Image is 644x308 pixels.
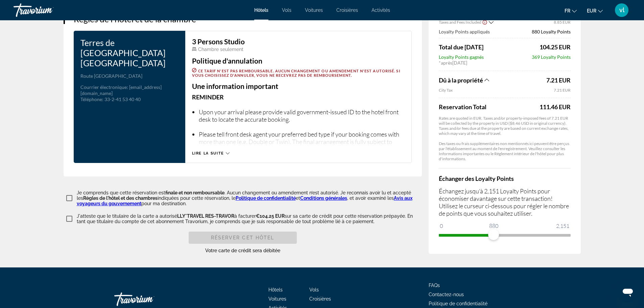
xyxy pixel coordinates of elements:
span: €104.25 EUR [256,213,285,219]
p: Des taxes ou frais supplémentaires non mentionnés ici peuvent être perçus par l'établissement au ... [439,141,571,161]
span: vl [619,7,624,14]
span: 0 [439,222,444,230]
span: Lire la suite [192,151,224,156]
a: Activités [372,7,390,13]
button: Show Taxes and Fees disclaimer [482,19,487,25]
span: 8.85 EUR [554,19,571,24]
span: : 33-2-41 53 40 40 [102,96,141,102]
span: ngx-slider [488,229,499,240]
a: Politique de confidentialité [236,195,296,201]
h3: 3 Persons Studio [192,38,405,45]
a: Hôtels [268,287,283,292]
span: Loyalty Points gagnés [439,54,484,60]
h3: Politique d'annulation [192,57,405,65]
span: Courrier électronique [80,84,127,90]
a: Hôtels [254,7,268,13]
span: Ce tarif n'est pas remboursable. Aucun changement ou amendement n'est autorisé. Si vous choisisse... [192,69,400,77]
a: Travorium [14,1,81,19]
span: 104.25 EUR [540,43,571,51]
span: Reservation Total [439,103,538,111]
a: Croisières [336,7,358,13]
a: Vols [282,7,291,13]
span: 7.21 EUR [546,76,571,84]
p: Route [GEOGRAPHIC_DATA] [80,73,178,79]
span: LLY*TRAVEL RES-TRAVOR [177,213,234,219]
b: Reminder [192,93,224,101]
span: 369 Loyalty Points [532,54,571,60]
span: Total due [DATE] [439,43,483,51]
p: Rates are quoted in EUR. Taxes and/or property-imposed fees of 7.21 EUR will be collected by the ... [439,116,571,136]
a: Croisières [309,296,331,302]
span: City Tax [439,88,552,93]
p: Je comprends que cette réservation est . Aucun changement ou amendement n’est autorisé. Je reconn... [77,190,422,206]
span: 880 [488,222,499,230]
a: FAQs [429,283,440,288]
p: Échangez jusqu'à 2,151 Loyalty Points pour économiser davantage sur cette transaction! Utilisez l... [439,187,571,217]
span: fr [565,8,570,14]
a: Avis aux voyageurs du gouvernement [77,195,412,206]
ngx-slider: ngx-slider [439,234,571,235]
a: Conditions générales [300,195,347,201]
iframe: Bouton de lancement de la fenêtre de messagerie [617,281,639,303]
a: Vols [309,287,319,292]
span: 7.21 EUR [554,88,571,93]
h4: Échanger des Loyalty Points [439,175,571,182]
div: 111.46 EUR [540,103,571,111]
span: EUR [587,8,596,14]
h3: Terres de [GEOGRAPHIC_DATA] [GEOGRAPHIC_DATA] [80,38,178,68]
button: Show Taxes and Fees breakdown [439,76,545,84]
span: Loyalty Points appliqués [439,29,490,34]
span: Règles de l'hôtel et des chambres [83,195,158,201]
button: Change currency [587,6,603,16]
span: Votre carte de crédit sera débitée [205,248,280,253]
button: Show Taxes and Fees breakdown [439,19,494,25]
li: Upon your arrival please provide valid government-issued ID to the hotel front desk to locate the... [199,108,405,123]
p: J'atteste que le titulaire de la carte a autorisé à facturer sur sa carte de crédit pour cette ré... [77,213,422,224]
span: Taxes and Fees Included [439,19,481,24]
a: Voitures [268,296,286,302]
a: Politique de confidentialité [429,301,487,306]
span: Dû à la propriété [439,76,483,84]
li: Please tell front desk agent your preferred bed type if your booking comes with more than one (e.... [199,131,405,153]
a: Contactez-nous [429,292,464,297]
span: : [EMAIL_ADDRESS][DOMAIN_NAME] [80,84,162,96]
button: Lire la suite [192,151,230,156]
span: 880 Loyalty Points [532,29,571,34]
h3: Une information important [192,82,405,90]
span: finale et non remboursable [165,190,224,195]
div: * [DATE] [439,60,571,66]
button: User Menu [613,3,630,17]
span: Téléphone [80,96,102,102]
span: 2,151 [555,222,570,230]
span: Chambre seulement [198,47,243,52]
button: Change language [565,6,577,16]
span: après [441,60,452,66]
a: Voitures [305,7,323,13]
